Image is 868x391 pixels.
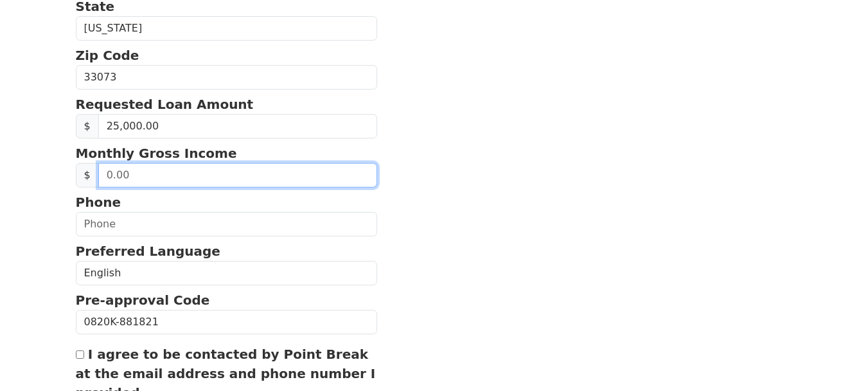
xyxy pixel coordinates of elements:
[76,310,378,334] input: Pre-approval Code
[76,163,99,187] span: $
[76,212,378,236] input: Phone
[76,114,99,138] span: $
[76,65,378,90] input: Zip Code
[76,48,139,63] strong: Zip Code
[98,114,378,138] input: Requested Loan Amount
[76,97,254,112] strong: Requested Loan Amount
[76,144,378,163] p: Monthly Gross Income
[98,163,378,187] input: 0.00
[76,243,220,259] strong: Preferred Language
[76,292,210,308] strong: Pre-approval Code
[76,195,121,210] strong: Phone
